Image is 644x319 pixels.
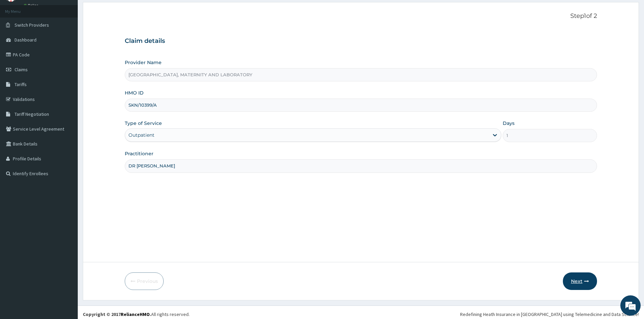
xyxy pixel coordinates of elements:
textarea: Type your message and hit 'Enter' [3,184,129,208]
a: Online [24,3,40,8]
label: Type of Service [125,120,162,127]
a: RelianceHMO [121,311,150,317]
button: Next [563,272,597,290]
img: d_794563401_company_1708531726252_794563401 [13,34,27,51]
button: Previous [125,272,164,290]
label: HMO ID [125,89,144,96]
input: Enter HMO ID [125,99,597,112]
h3: Claim details [125,37,597,45]
span: Dashboard [15,37,37,43]
label: Practitioner [125,150,153,157]
div: Redefining Heath Insurance in [GEOGRAPHIC_DATA] using Telemedicine and Data Science! [460,311,639,318]
p: Step 1 of 2 [125,12,597,20]
strong: Copyright © 2017 . [83,311,151,317]
input: Enter Name [125,159,597,172]
span: Switch Providers [15,22,49,28]
label: Days [503,120,515,127]
label: Provider Name [125,59,162,66]
span: We're online! [39,85,93,153]
div: Chat with us now [35,38,114,47]
span: Tariffs [15,81,27,87]
span: Claims [15,67,28,73]
div: Outpatient [128,132,154,138]
div: Minimize live chat window [111,3,127,20]
span: Tariff Negotiation [15,111,49,117]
